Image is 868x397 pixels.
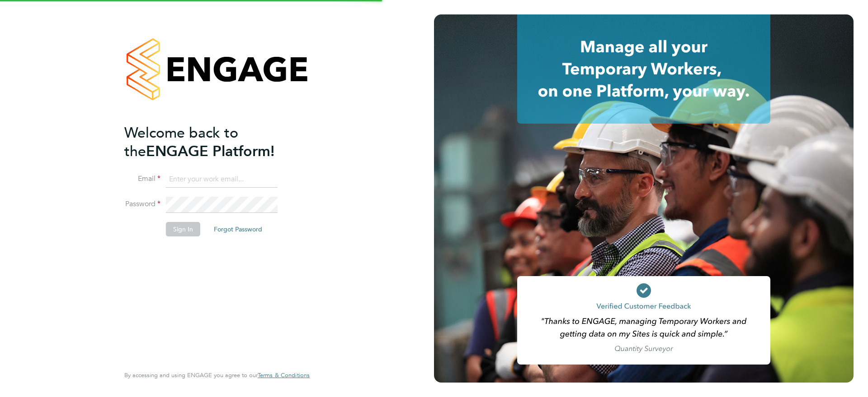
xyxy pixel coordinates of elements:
label: Email [124,174,160,184]
span: Welcome back to the [124,124,238,160]
button: Forgot Password [207,222,269,236]
a: Terms & Conditions [258,372,310,379]
button: Sign In [166,222,200,236]
input: Enter your work email... [166,171,278,188]
span: By accessing and using ENGAGE you agree to our [124,371,310,379]
label: Password [124,199,160,209]
h2: ENGAGE Platform! [124,124,301,161]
